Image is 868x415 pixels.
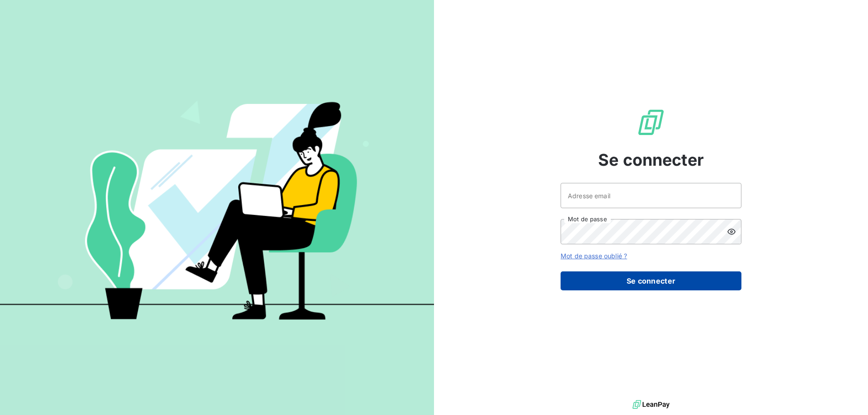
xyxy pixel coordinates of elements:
[561,183,741,208] input: placeholder
[561,252,627,260] a: Mot de passe oublié ?
[561,271,741,290] button: Se connecter
[598,148,704,172] span: Se connecter
[632,398,670,411] img: logo
[637,108,665,137] img: Logo LeanPay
